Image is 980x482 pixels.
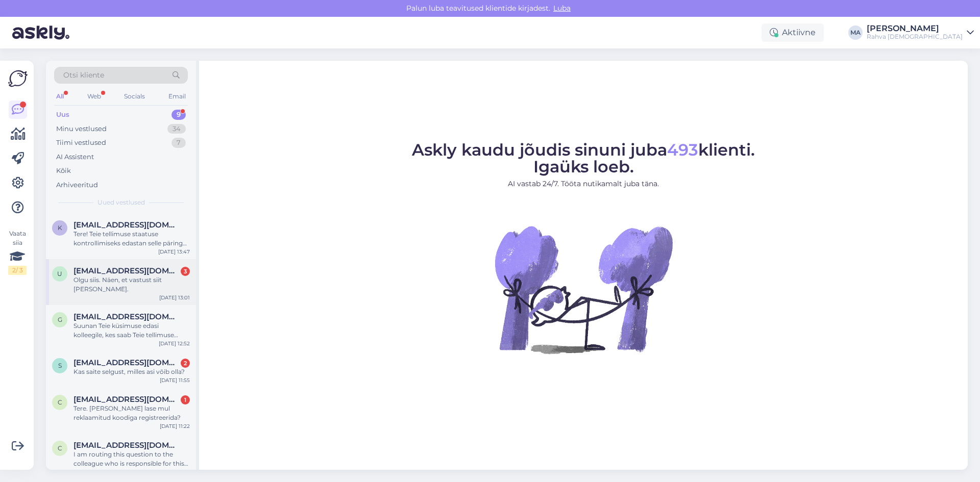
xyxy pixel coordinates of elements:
[56,138,106,148] div: Tiimi vestlused
[73,230,190,248] div: Tere! Teie tellimuse staatuse kontrollimiseks edastan selle päringu kolleegile. Kolleeg võtab tei...
[8,229,27,275] div: Vaata siia
[171,110,186,120] div: 9
[181,395,190,404] div: 1
[58,224,62,232] span: k
[181,359,190,368] div: 2
[550,4,574,13] span: Luba
[867,33,963,41] div: Rahva [DEMOGRAPHIC_DATA]
[57,270,62,277] span: u
[8,69,28,88] img: Askly Logo
[171,138,186,148] div: 7
[58,398,62,406] span: c
[122,90,147,103] div: Socials
[56,152,94,162] div: AI Assistent
[58,316,62,323] span: g
[8,266,27,275] div: 2 / 3
[167,124,186,134] div: 34
[54,90,66,103] div: All
[848,26,863,40] div: MA
[412,140,755,176] span: Askly kaudu jõudis sinuni juba klienti. Igaüks loeb.
[867,24,963,33] div: [PERSON_NAME]
[492,197,675,381] img: No Chat active
[73,450,190,468] div: I am routing this question to the colleague who is responsible for this topic. The reply might ta...
[73,321,190,340] div: Suunan Teie küsimuse edasi kolleegile, kes saab Teie tellimuse WT2376727 staatust täpsustada ja t...
[73,395,180,404] span: cata88@hot.ee
[73,266,180,275] span: urmas@kernu.com
[56,124,107,134] div: Minu vestlused
[73,441,180,450] span: cata88@hot.ee
[159,294,190,301] div: [DATE] 13:01
[58,444,62,452] span: c
[158,248,190,256] div: [DATE] 13:47
[58,362,62,369] span: s
[73,220,180,230] span: kaisa.viiberg@gmail.com
[56,166,71,176] div: Kõik
[56,110,69,120] div: Uus
[85,90,103,103] div: Web
[159,340,190,347] div: [DATE] 12:52
[166,90,188,103] div: Email
[762,23,824,42] div: Aktiivne
[97,198,145,207] span: Uued vestlused
[412,179,755,189] p: AI vastab 24/7. Tööta nutikamalt juba täna.
[73,367,190,376] div: Kas saite selgust, milles asi võib olla?
[867,24,974,41] a: [PERSON_NAME]Rahva [DEMOGRAPHIC_DATA]
[667,140,698,160] span: 493
[181,267,190,276] div: 3
[160,376,190,384] div: [DATE] 11:55
[73,312,180,321] span: gerli129@gmail.com
[160,422,190,430] div: [DATE] 11:22
[56,180,98,190] div: Arhiveeritud
[159,468,190,476] div: [DATE] 11:06
[73,275,190,294] div: Olgu siis. Näen, et vastust siit [PERSON_NAME].
[73,404,190,422] div: Tere. [PERSON_NAME] lase mul reklaamitud koodiga registreerida?
[73,358,180,367] span: siiri@iap.ee
[63,70,104,81] span: Otsi kliente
